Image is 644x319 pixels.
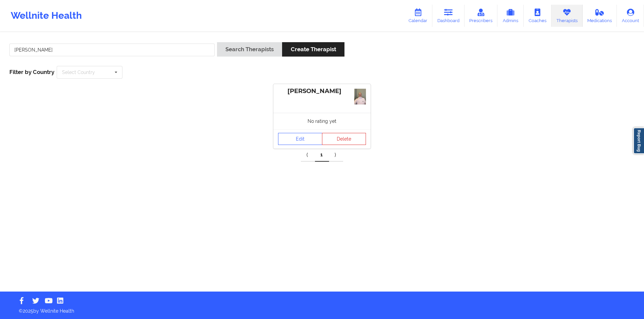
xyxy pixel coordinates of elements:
input: Search Keywords [9,44,215,56]
div: Select Country [62,70,95,75]
a: Previous item [301,148,315,162]
a: Report Bug [633,128,644,154]
a: Next item [329,148,343,162]
a: Account [617,5,644,27]
a: Therapists [551,5,583,27]
a: Coaches [524,5,551,27]
a: Calendar [404,5,432,27]
span: Filter by Country [9,69,54,75]
button: Delete [322,133,366,145]
button: Search Therapists [217,42,282,57]
a: Prescribers [465,5,498,27]
div: [PERSON_NAME] [278,87,366,95]
a: Dashboard [432,5,465,27]
a: Edit [278,133,322,145]
div: Pagination Navigation [301,148,343,162]
p: © 2025 by Wellnite Health [14,303,630,314]
div: No rating yet [273,113,371,129]
a: Medications [583,5,617,27]
a: Admins [497,5,524,27]
button: Create Therapist [282,42,344,57]
img: e8ecb415-933a-4408-9ecf-4d07448a3f77_Head_Shot.jpg [354,89,366,104]
a: 1 [315,148,329,162]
